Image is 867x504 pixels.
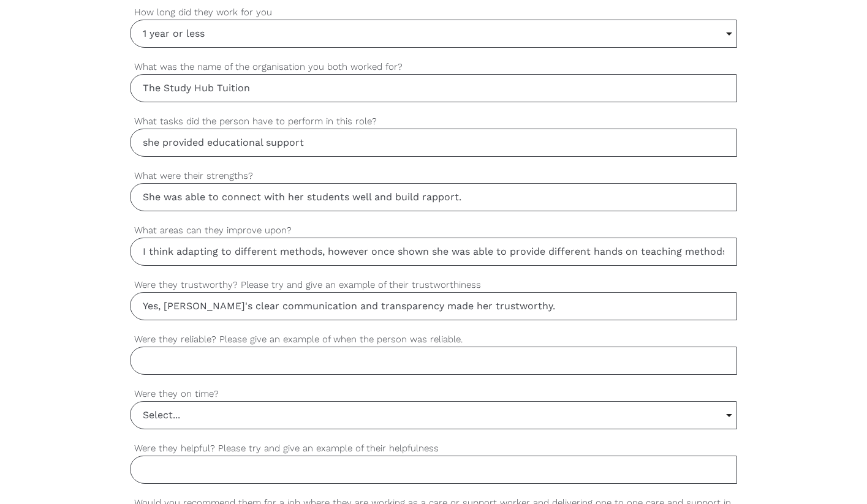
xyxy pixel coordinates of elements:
label: Were they helpful? Please try and give an example of their helpfulness [130,442,737,456]
label: What was the name of the organisation you both worked for? [130,60,737,74]
label: Were they reliable? Please give an example of when the person was reliable. [130,333,737,347]
label: What areas can they improve upon? [130,224,737,238]
label: How long did they work for you [130,6,737,20]
label: What were their strengths? [130,169,737,183]
label: Were they trustworthy? Please try and give an example of their trustworthiness [130,278,737,292]
label: What tasks did the person have to perform in this role? [130,115,737,129]
label: Were they on time? [130,387,737,401]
